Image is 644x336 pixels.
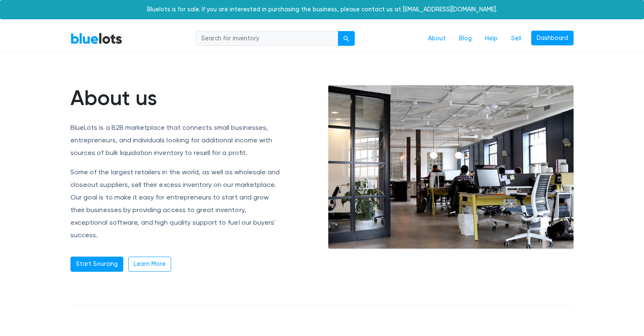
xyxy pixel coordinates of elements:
[70,85,282,110] h1: About us
[70,166,282,241] p: Some of the largest retailers in the world, as well as wholesale and closeout suppliers, sell the...
[328,85,574,249] img: office-e6e871ac0602a9b363ffc73e1d17013cb30894adc08fbdb38787864bb9a1d2fe.jpg
[531,31,574,46] a: Dashboard
[70,257,123,272] a: Start Sourcing
[421,31,452,47] a: About
[452,31,478,47] a: Blog
[478,31,504,47] a: Help
[70,32,122,45] a: BlueLots
[70,121,282,159] p: BlueLots is a B2B marketplace that connects small businesses, entrepreneurs, and individuals look...
[504,31,528,47] a: Sell
[196,31,338,46] input: Search for inventory
[128,257,171,272] a: Learn More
